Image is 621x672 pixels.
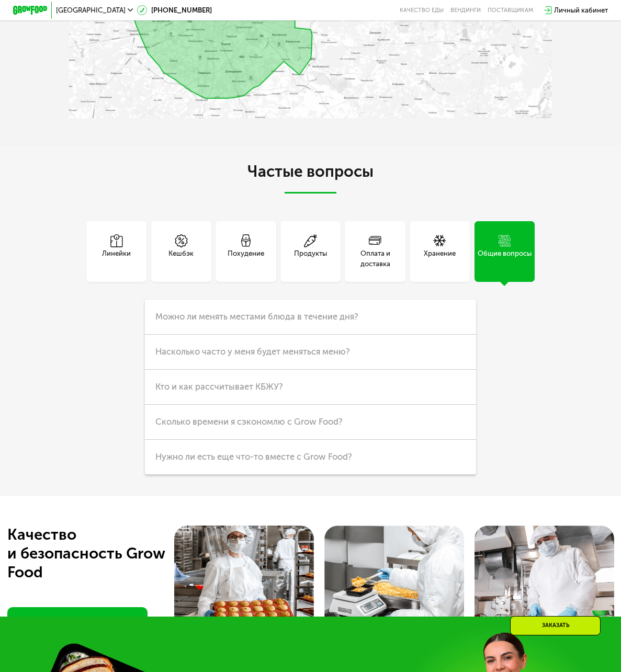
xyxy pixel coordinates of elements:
div: Кешбэк [168,248,194,269]
span: Насколько часто у меня будет меняться меню? [155,347,350,357]
h2: Частые вопросы [69,163,552,193]
div: Оплата и доставка [345,248,405,269]
span: Можно ли менять местами блюда в течение дня? [155,312,358,322]
a: [PHONE_NUMBER] [137,5,211,16]
div: Продукты [294,248,327,269]
div: Общие вопросы [478,248,532,269]
div: Похудение [228,248,264,269]
div: Хранение [424,248,456,269]
a: УЗНАТЬ БОЛЬШЕ [7,607,148,636]
span: Нужно ли есть еще что-то вместе с Grow Food? [155,452,352,462]
span: [GEOGRAPHIC_DATA] [56,7,126,14]
div: поставщикам [488,7,533,14]
a: Качество еды [400,7,444,14]
span: Сколько времени я сэкономлю с Grow Food? [155,417,343,427]
div: Заказать [510,616,601,635]
div: Личный кабинет [554,5,608,16]
a: Вендинги [450,7,481,14]
div: Качество и безопасность Grow Food [7,526,189,582]
span: Кто и как рассчитывает КБЖУ? [155,382,283,392]
div: Линейки [102,248,131,269]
